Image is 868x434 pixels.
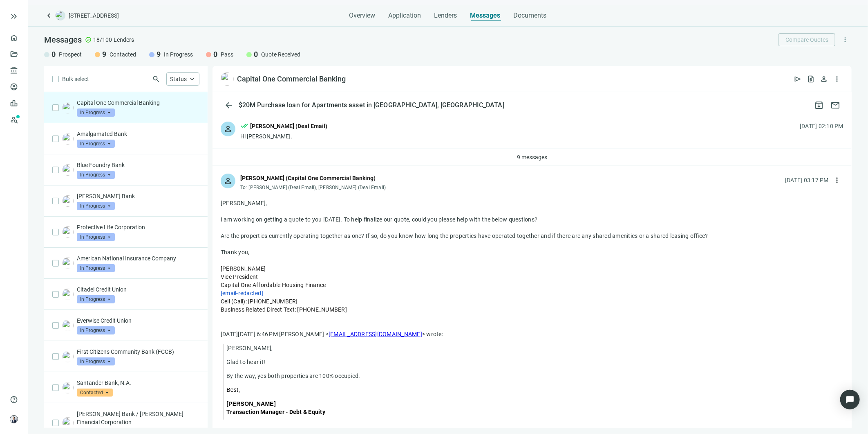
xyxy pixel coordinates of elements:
[261,50,300,59] span: Quote Received
[170,76,187,82] span: Status
[77,202,115,210] span: In Progress
[840,390,860,409] div: Open Intercom Messenger
[77,316,199,325] p: Everwise Credit Union
[9,11,19,21] button: keyboard_double_arrow_right
[833,176,841,184] span: more_vert
[240,184,388,191] div: To:
[62,382,74,393] img: 261f0efd-13fc-4df4-ba06-34423248265b
[62,417,74,429] img: 57d14a27-cdc9-4d6c-8a64-901f777736eb.png
[237,101,506,109] div: $20M Purchase loan for Apartments asset in [GEOGRAPHIC_DATA], [GEOGRAPHIC_DATA]
[800,122,843,131] div: [DATE] 02:10 PM
[102,50,106,59] span: 9
[794,75,802,83] span: send
[59,50,82,59] span: Prospect
[224,100,234,110] span: arrow_back
[77,108,115,117] span: In Progress
[814,100,824,110] span: archive
[434,11,457,20] span: Lenders
[254,50,258,59] span: 0
[830,174,843,187] button: more_vert
[10,66,16,75] span: account_balance
[249,185,386,190] span: [PERSON_NAME] (Deal Email), [PERSON_NAME] (Deal Email)
[56,11,65,20] img: deal-logo
[62,102,74,113] img: 2cbe36fd-62e2-470a-a228-3f5ee6a9a64a
[62,320,74,331] img: 85cc5686-cbfb-4092-b6a7-d9e9e3daedf0
[791,72,804,86] button: send
[820,75,828,83] span: person
[77,223,199,231] p: Protective Life Corporation
[250,122,327,131] div: [PERSON_NAME] (Deal Email)
[804,72,817,86] button: request_quote
[10,396,18,404] span: help
[110,50,136,59] span: Contacted
[188,75,196,83] span: keyboard_arrow_up
[69,11,119,20] span: [STREET_ADDRESS]
[389,11,421,20] span: Application
[349,11,376,20] span: Overview
[833,75,841,83] span: more_vert
[77,171,115,179] span: In Progress
[470,11,501,19] span: Messages
[62,289,74,300] img: 2938654b-dc07-4747-b65f-292b1ebd5470
[510,151,554,164] button: 9 messages
[77,140,115,148] span: In Progress
[77,357,115,366] span: In Progress
[817,72,830,86] button: person
[240,174,376,183] div: [PERSON_NAME] (Capital One Commercial Banking)
[517,154,547,160] span: 9 messages
[221,50,233,59] span: Pass
[10,416,18,423] img: avatar
[62,258,74,269] img: 1f975bcb-39a8-4475-90f7-6a1a3e5ff7e7
[77,379,199,387] p: Santander Bank, N.A.
[240,132,327,140] div: Hi [PERSON_NAME],
[62,195,74,207] img: 3c802d7e-114a-4634-a557-878eed3032f8.png
[221,72,234,86] img: 2cbe36fd-62e2-470a-a228-3f5ee6a9a64a
[514,11,547,20] span: Documents
[237,74,346,84] div: Capital One Commercial Banking
[77,264,115,272] span: In Progress
[77,348,199,356] p: First Citizens Community Bank (FCCB)
[221,97,237,113] button: arrow_back
[51,50,56,59] span: 0
[77,410,199,426] p: [PERSON_NAME] Bank / [PERSON_NAME] Financial Corporation
[77,285,199,294] p: Citadel Credit Union
[62,351,74,362] img: 4588c9b8-42bf-4904-b2a7-d5f7e0193bdf
[830,72,843,86] button: more_vert
[77,389,113,397] span: Contacted
[152,75,160,83] span: search
[93,36,112,44] span: 18/100
[77,295,115,303] span: In Progress
[62,75,89,84] span: Bulk select
[62,164,74,176] img: 22c0c756-752d-4072-b9f7-266bf648b86f
[223,176,233,186] span: person
[157,50,161,59] span: 9
[44,35,82,45] span: Messages
[62,226,74,238] img: 4475daf1-02ad-4071-bd35-4fddd677ec0c
[223,124,233,134] span: person
[77,99,199,107] p: Capital One Commercial Banking
[77,161,199,169] p: Blue Foundry Bank
[841,36,849,43] span: more_vert
[77,233,115,241] span: In Progress
[807,75,815,83] span: request_quote
[839,33,852,46] button: more_vert
[77,192,199,200] p: [PERSON_NAME] Bank
[114,36,134,44] span: Lenders
[830,100,840,110] span: mail
[44,11,54,20] a: keyboard_arrow_left
[62,133,74,145] img: af88d749-cef5-4d86-8bbf-8a2e4d1f3b26
[779,33,835,46] button: Compare Quotes
[77,326,115,335] span: In Progress
[164,50,193,59] span: In Progress
[811,97,827,113] button: archive
[240,122,248,132] span: done_all
[77,254,199,262] p: American National Insurance Company
[213,50,217,59] span: 0
[827,97,843,113] button: mail
[77,130,199,138] p: Amalgamated Bank
[785,176,829,185] div: [DATE] 03:17 PM
[85,36,92,43] span: check_circle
